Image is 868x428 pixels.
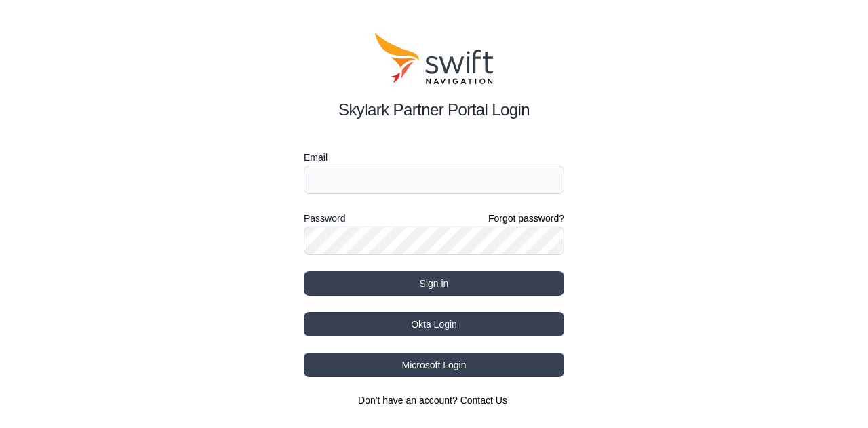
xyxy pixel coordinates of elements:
button: Sign in [304,271,564,296]
h2: Skylark Partner Portal Login [304,98,564,122]
a: Forgot password? [488,212,564,225]
a: Contact Us [460,395,507,406]
label: Email [304,149,564,166]
button: Microsoft Login [304,353,564,377]
label: Password [304,210,345,227]
button: Okta Login [304,312,564,336]
section: Don't have an account? [304,393,564,407]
